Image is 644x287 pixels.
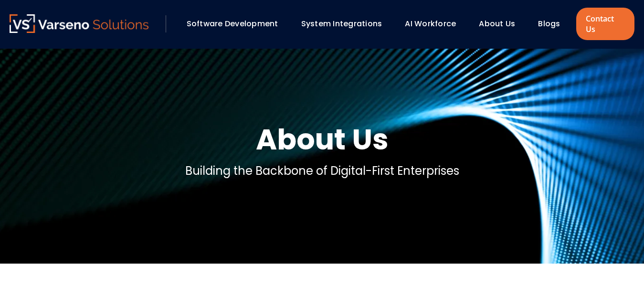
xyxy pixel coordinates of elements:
[10,14,148,33] img: Varseno Solutions – Product Engineering & IT Services
[533,16,573,32] div: Blogs
[301,18,382,29] a: System Integrations
[405,18,456,29] a: AI Workforce
[187,18,278,29] a: Software Development
[479,18,515,29] a: About Us
[296,16,396,32] div: System Integrations
[474,16,528,32] div: About Us
[185,162,459,180] p: Building the Backbone of Digital-First Enterprises
[576,8,634,40] a: Contact Us
[400,16,469,32] div: AI Workforce
[256,120,389,159] h1: About Us
[538,18,560,29] a: Blogs
[182,16,292,32] div: Software Development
